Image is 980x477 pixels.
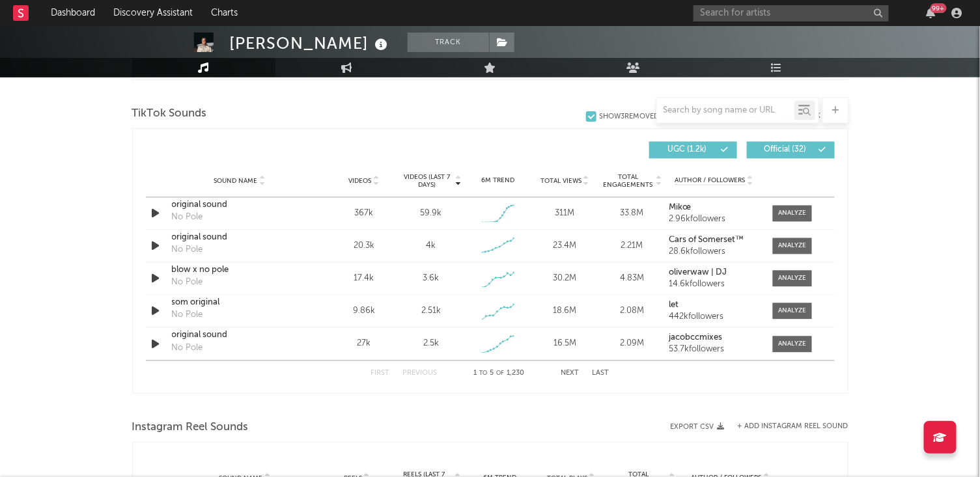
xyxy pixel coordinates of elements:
div: 59.9k [420,208,441,221]
input: Search for artists [693,5,889,21]
strong: Cars of Somerset™ [669,236,744,245]
div: No Pole [172,342,203,355]
span: Total Engagements [602,174,654,189]
div: No Pole [172,277,203,290]
div: + Add Instagram Reel Sound [725,423,848,430]
div: 18.6M [535,305,595,318]
a: jacobccmixes [669,334,759,343]
span: Total Views [540,178,581,185]
div: 20.3k [334,240,395,253]
div: 30.2M [535,273,595,286]
div: 4.83M [602,273,662,286]
div: 2.09M [602,338,662,351]
strong: let [669,301,679,310]
div: [PERSON_NAME] [230,33,391,54]
div: 2.5k [423,338,439,351]
button: First [371,370,390,377]
div: No Pole [172,244,203,257]
div: 27k [334,338,395,351]
div: 17.4k [334,273,395,286]
div: 2.21M [602,240,662,253]
button: Next [561,370,580,377]
span: of [497,371,505,377]
div: 2.51k [421,305,441,318]
span: to [480,371,488,377]
span: Official ( 32 ) [755,146,815,154]
button: 99+ [927,8,936,18]
button: + Add Instagram Reel Sound [738,423,848,430]
div: No Pole [172,211,203,225]
div: 4k [426,240,436,253]
strong: oliverwaw | DJ [669,269,727,277]
span: Videos [349,178,372,185]
span: UGC ( 1.2k ) [658,146,718,154]
button: Previous [403,370,438,377]
div: 14.6k followers [669,280,759,290]
span: Videos (last 7 days) [400,174,453,189]
div: 3.6k [423,273,439,286]
a: oliverwaw | DJ [669,269,759,278]
span: Instagram Reel Sounds [132,420,249,435]
div: No Pole [172,309,203,322]
div: 367k [334,208,395,221]
button: Last [593,370,609,377]
div: 2.96k followers [669,215,759,225]
div: 2.08M [602,305,662,318]
button: Official(32) [747,142,835,159]
button: Export CSV [671,423,725,431]
a: original sound [172,232,308,245]
div: 99 + [931,3,947,13]
button: UGC(1.2k) [649,142,737,159]
span: Author / Followers [675,177,746,185]
a: original sound [172,199,308,212]
input: Search by song name or URL [657,106,794,116]
button: Track [408,33,489,52]
div: 23.4M [535,240,595,253]
span: Sound Name [214,178,258,185]
div: 6M Trend [468,176,528,186]
a: blow x no pole [172,264,308,277]
div: 311M [535,208,595,221]
div: 9.86k [334,305,395,318]
strong: Mikœ [669,204,691,212]
div: 442k followers [669,313,759,322]
div: 16.5M [535,338,595,351]
a: som original [172,297,308,310]
a: Mikœ [669,204,759,213]
div: 28.6k followers [669,248,759,257]
strong: jacobccmixes [669,334,722,342]
a: original sound [172,329,308,342]
div: 53.7k followers [669,346,759,355]
div: 1 5 1,230 [464,366,535,382]
a: let [669,301,759,310]
div: 33.8M [602,208,662,221]
a: Cars of Somerset™ [669,236,759,245]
